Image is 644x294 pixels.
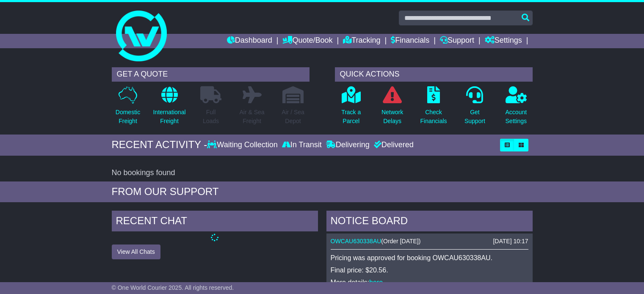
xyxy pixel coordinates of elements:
p: More details: . [331,278,528,286]
div: No bookings found [112,168,533,178]
p: Network Delays [381,108,403,126]
p: Pricing was approved for booking OWCAU630338AU. [331,254,528,262]
p: International Freight [153,108,185,126]
a: GetSupport [464,86,486,130]
div: Waiting Collection [207,140,279,150]
a: AccountSettings [505,86,528,130]
a: Track aParcel [341,86,361,130]
div: NOTICE BOARD [326,211,533,234]
p: Get Support [464,108,485,126]
a: Financials [391,34,429,48]
p: Air & Sea Freight [239,108,264,126]
a: DomesticFreight [115,86,141,130]
button: View All Chats [112,245,160,259]
a: here [369,279,383,286]
div: GET A QUOTE [112,67,310,82]
p: Full Loads [200,108,221,126]
p: Domestic Freight [116,108,140,126]
div: Delivered [372,140,414,150]
div: Delivering [324,140,372,150]
a: Settings [485,34,522,48]
a: Support [440,34,474,48]
a: CheckFinancials [420,86,448,130]
p: Check Financials [420,108,447,126]
a: Tracking [343,34,380,48]
a: Dashboard [227,34,272,48]
div: FROM OUR SUPPORT [112,186,533,198]
span: © One World Courier 2025. All rights reserved. [112,284,234,291]
a: NetworkDelays [381,86,404,130]
a: InternationalFreight [152,86,186,130]
div: ( ) [331,238,528,245]
p: Track a Parcel [341,108,361,126]
div: QUICK ACTIONS [335,67,533,82]
p: Final price: $20.56. [331,266,528,274]
p: Air / Sea Depot [282,108,304,126]
p: Account Settings [506,108,527,126]
div: In Transit [280,140,324,150]
div: [DATE] 10:17 [493,238,528,245]
a: OWCAU630338AU [331,238,381,245]
a: Quote/Book [282,34,332,48]
span: Order [DATE] [383,238,419,245]
div: RECENT CHAT [112,211,318,234]
div: RECENT ACTIVITY - [112,139,207,151]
